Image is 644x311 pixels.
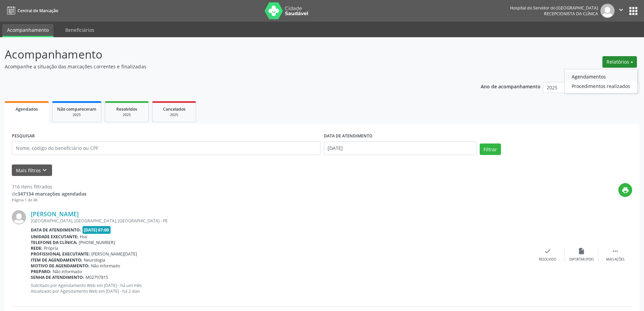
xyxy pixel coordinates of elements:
div: Página 1 de 48 [12,197,87,203]
span: Cancelados [163,106,186,112]
div: 2025 [57,112,96,117]
div: 2025 [157,112,191,117]
button: Mais filtroskeyboard_arrow_down [12,164,52,176]
b: Unidade executante: [31,234,78,240]
span: Central de Marcação [18,8,58,14]
a: [PERSON_NAME] [31,210,79,218]
span: M02797815 [86,274,108,280]
b: Profissional executante: [31,251,90,257]
div: 2025 [110,112,144,117]
a: Acompanhamento [2,24,53,37]
span: Hse [80,234,87,240]
b: Item de agendamento: [31,257,82,263]
div: Hospital do Servidor do [GEOGRAPHIC_DATA] [510,5,598,11]
span: Recepcionista da clínica [544,11,598,17]
p: Acompanhe a situação das marcações correntes e finalizadas [5,63,449,70]
b: Data de atendimento: [31,227,81,233]
a: Procedimentos realizados [565,81,637,91]
span: [DATE] 07:00 [82,226,111,234]
b: Senha de atendimento: [31,274,84,280]
input: Selecione um intervalo [324,141,476,155]
span: Não informado [91,263,120,269]
a: Agendamentos [565,72,637,81]
span: Agendados [16,106,38,112]
button: apps [627,5,639,17]
ul: Relatórios [564,69,638,93]
span: Não informado [53,269,82,274]
a: Beneficiários [61,24,99,36]
b: Preparo: [31,269,51,274]
i:  [612,247,619,255]
i: keyboard_arrow_down [41,166,48,174]
div: Exportar (PDF) [569,257,594,262]
div: [GEOGRAPHIC_DATA], [GEOGRAPHIC_DATA], [GEOGRAPHIC_DATA] - PE [31,218,531,224]
i:  [617,6,625,14]
p: Solicitado por Agendamento Web em [DATE] - há um mês Atualizado por Agendamento Web em [DATE] - h... [31,283,531,294]
p: Ano de acompanhamento [481,82,541,90]
input: Nome, código do beneficiário ou CPF [12,141,320,155]
span: Não compareceram [57,106,96,112]
span: [PHONE_NUMBER] [79,240,115,245]
strong: 347134 marcações agendadas [18,191,87,197]
span: Própria [44,245,58,251]
label: PESQUISAR [12,131,35,141]
div: 716 itens filtrados [12,183,87,190]
img: img [600,4,615,18]
i: insert_drive_file [578,247,585,255]
i: print [622,186,629,194]
b: Telefone da clínica: [31,240,77,245]
span: Neurologia [84,257,105,263]
img: img [12,210,26,224]
p: Acompanhamento [5,46,449,63]
label: DATA DE ATENDIMENTO [324,131,373,141]
button:  [615,4,627,18]
span: [PERSON_NAME][DATE] [91,251,137,257]
a: Central de Marcação [5,5,58,16]
div: Mais ações [606,257,624,262]
button: print [618,183,632,197]
b: Rede: [31,245,43,251]
button: Relatórios [602,56,637,68]
div: Resolvido [539,257,556,262]
b: Motivo de agendamento: [31,263,90,269]
span: Resolvidos [116,106,137,112]
button: Filtrar [480,143,501,155]
i: check [544,247,551,255]
div: de [12,190,87,197]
